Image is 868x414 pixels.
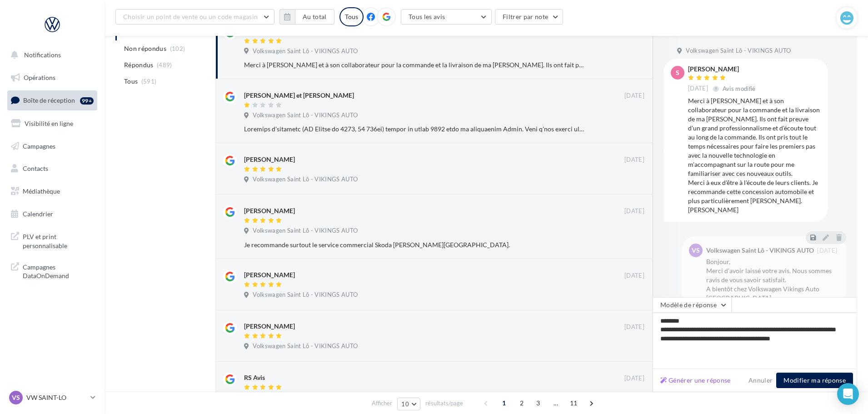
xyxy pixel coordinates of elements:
[5,90,99,110] a: Boîte de réception99+
[253,342,358,350] span: Volkswagen Saint Lô - VIKINGS AUTO
[745,375,776,386] button: Annuler
[170,45,185,52] span: (102)
[244,270,295,279] div: [PERSON_NAME]
[624,92,644,100] span: [DATE]
[244,206,295,215] div: [PERSON_NAME]
[657,375,734,386] button: Générer une réponse
[566,396,581,410] span: 11
[624,374,644,383] span: [DATE]
[401,9,492,25] button: Tous les avis
[723,85,756,92] span: Avis modifié
[23,230,94,250] span: PLV et print personnalisable
[686,47,791,55] span: Volkswagen Saint Lô - VIKINGS AUTO
[157,61,172,69] span: (489)
[244,240,585,249] div: Je recommande surtout le service commercial Skoda [PERSON_NAME][GEOGRAPHIC_DATA].
[244,60,585,70] div: Merci à [PERSON_NAME] et à son collaborateur pour la commande et la livraison de ma [PERSON_NAME]...
[706,247,814,254] div: Volkswagen Saint Lô - VIKINGS AUTO
[397,398,420,410] button: 10
[25,120,73,127] span: Visibilité en ligne
[514,396,529,410] span: 2
[253,47,358,55] span: Volkswagen Saint Lô - VIKINGS AUTO
[23,96,75,104] span: Boîte de réception
[624,323,644,331] span: [DATE]
[5,205,99,224] a: Calendrier
[124,44,166,53] span: Non répondus
[372,399,392,408] span: Afficher
[24,51,61,59] span: Notifications
[837,383,859,405] div: Open Intercom Messenger
[23,142,55,150] span: Campagnes
[253,291,358,299] span: Volkswagen Saint Lô - VIKINGS AUTO
[23,261,94,280] span: Campagnes DataOnDemand
[253,227,358,235] span: Volkswagen Saint Lô - VIKINGS AUTO
[5,257,99,284] a: Campagnes DataOnDemand
[253,111,358,120] span: Volkswagen Saint Lô - VIKINGS AUTO
[279,9,334,25] button: Au total
[692,246,700,255] span: VS
[409,13,445,20] span: Tous les avis
[26,393,87,402] p: VW SAINT-LO
[688,85,708,93] span: [DATE]
[123,13,258,20] span: Choisir un point de vente ou un code magasin
[339,7,364,26] div: Tous
[295,9,334,25] button: Au total
[124,77,138,86] span: Tous
[5,45,95,65] button: Notifications
[7,389,97,406] a: VS VW SAINT-LO
[624,272,644,280] span: [DATE]
[776,373,853,388] button: Modifier ma réponse
[244,155,295,164] div: [PERSON_NAME]
[624,207,644,215] span: [DATE]
[244,91,354,100] div: [PERSON_NAME] et [PERSON_NAME]
[5,114,99,133] a: Visibilité en ligne
[141,78,157,85] span: (591)
[653,297,732,313] button: Modèle de réponse
[706,257,839,303] div: Bonjour, Merci d'avoir laissé votre avis. Nous sommes ravis de vous savoir satisfait. A bientôt c...
[5,182,99,201] a: Médiathèque
[676,68,679,77] span: S
[115,9,274,25] button: Choisir un point de vente ou un code magasin
[124,60,154,70] span: Répondus
[425,399,463,408] span: résultats/page
[495,9,564,25] button: Filtrer par note
[12,393,20,402] span: VS
[688,96,821,214] div: Merci à [PERSON_NAME] et à son collaborateur pour la commande et la livraison de ma [PERSON_NAME]...
[817,248,837,254] span: [DATE]
[23,165,48,172] span: Contacts
[244,125,585,134] div: Loremips d'sitametc (AD Elitse do 4273, 54 736ei) tempor in utlab 9892 etdo ma aliquaenim Admin. ...
[24,74,55,81] span: Opérations
[23,187,60,195] span: Médiathèque
[244,373,265,382] div: RS Avis
[23,210,53,218] span: Calendrier
[5,159,99,178] a: Contacts
[5,68,99,87] a: Opérations
[549,396,563,410] span: ...
[401,400,409,408] span: 10
[624,156,644,164] span: [DATE]
[497,396,511,410] span: 1
[253,175,358,184] span: Volkswagen Saint Lô - VIKINGS AUTO
[531,396,545,410] span: 3
[244,322,295,331] div: [PERSON_NAME]
[5,227,99,254] a: PLV et print personnalisable
[688,66,758,72] div: [PERSON_NAME]
[80,97,94,105] div: 99+
[5,137,99,156] a: Campagnes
